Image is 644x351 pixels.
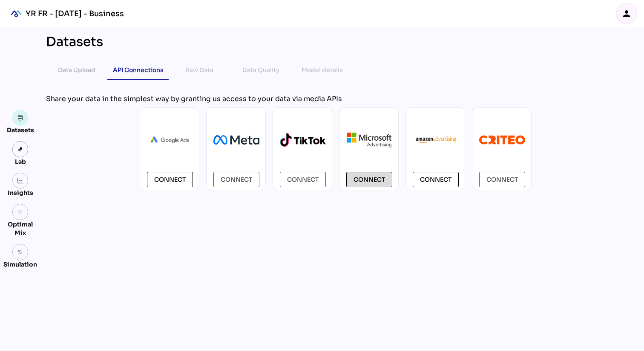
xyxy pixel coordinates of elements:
div: API Connections [113,65,164,75]
div: Data Quality [242,65,279,75]
div: Raw Data [185,65,213,75]
img: lab.svg [17,146,23,152]
div: Optimal Mix [3,220,37,237]
div: Share your data in the simplest way by granting us access to your data via media APIs [46,94,625,104]
div: Data Upload [58,65,95,75]
img: logo-tiktok-2.svg [280,133,326,147]
span: Connect [354,174,385,185]
button: Connect [413,172,459,187]
div: Datasets [7,126,34,134]
img: criteo-1.svg [479,135,525,145]
div: Model details [302,65,343,75]
button: Connect [479,172,525,187]
img: settings.svg [17,249,23,255]
i: person [621,9,632,19]
button: Connect [280,172,326,187]
img: graph.svg [17,178,23,184]
div: Datasets [46,34,103,49]
img: data.svg [17,115,23,121]
i: grain [17,209,23,215]
span: Connect [486,174,518,185]
button: Connect [346,172,392,187]
span: Connect [287,174,319,185]
span: Connect [420,174,451,185]
span: Connect [221,174,252,185]
img: Meta_Platforms.svg [213,135,259,145]
img: AmazonAdvertising.webp [413,135,459,144]
div: Lab [11,157,30,166]
img: microsoft.png [346,132,392,148]
div: mediaROI [7,4,26,23]
div: Simulation [3,260,37,269]
div: YR FR - [DATE] - Business [26,9,124,19]
span: Connect [154,174,186,185]
img: Ads_logo_horizontal.png [147,133,193,147]
button: Connect [213,172,259,187]
div: Insights [8,189,33,197]
button: Connect [147,172,193,187]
